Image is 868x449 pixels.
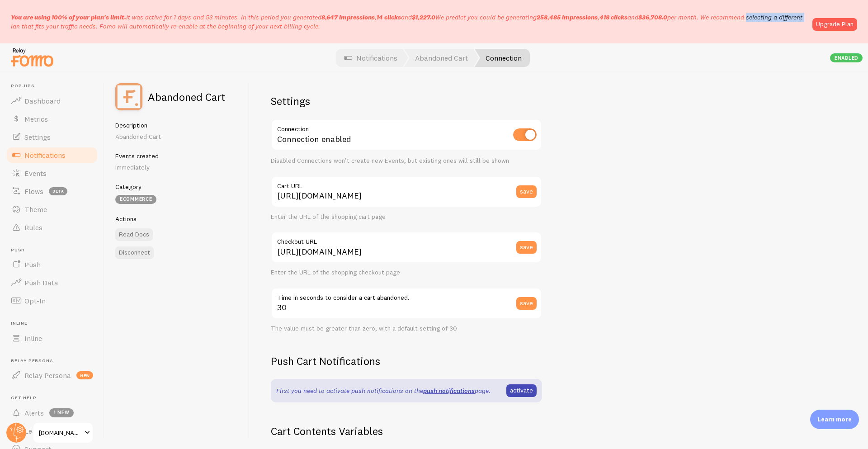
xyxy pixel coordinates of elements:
[5,255,99,274] a: Push
[271,119,542,152] div: Connection enabled
[24,132,51,142] span: Settings
[5,92,99,110] a: Dashboard
[537,13,667,21] span: , and
[5,182,99,200] a: Flows beta
[24,334,42,343] span: Inline
[271,213,542,221] div: Enter the URL of the shopping cart page
[24,408,44,417] span: Alerts
[516,241,537,254] button: save
[271,288,542,303] label: Time in seconds to consider a cart abandoned.
[271,354,542,368] h2: Push Cart Notifications
[115,132,238,141] p: Abandoned Cart
[638,13,667,21] b: $36,708.0
[817,415,852,424] p: Learn more
[271,424,542,438] h2: Cart Contents Variables
[506,384,537,397] a: activate
[24,223,42,232] span: Rules
[11,395,99,401] span: Get Help
[516,185,537,198] button: save
[24,151,66,160] span: Notifications
[11,13,807,31] p: It was active for 1 days and 53 minutes. In this period you generated We predict you could be gen...
[115,83,142,110] img: fomo_icons_abandoned_cart.svg
[271,176,542,191] label: Cart URL
[321,13,375,21] b: 8,647 impressions
[537,13,598,21] b: 258,485 impressions
[9,46,55,69] img: fomo-relay-logo-orange.svg
[5,128,99,146] a: Settings
[115,228,153,241] a: Read Docs
[76,371,93,379] span: new
[271,288,542,319] input: 30
[321,13,435,21] span: , and
[148,91,225,102] h2: Abandoned Cart
[115,152,238,160] h5: Events created
[810,410,859,429] div: Learn more
[115,121,238,129] h5: Description
[24,96,61,105] span: Dashboard
[24,169,47,178] span: Events
[39,427,82,438] span: [DOMAIN_NAME]
[115,183,238,191] h5: Category
[5,110,99,128] a: Metrics
[5,200,99,218] a: Theme
[11,358,99,364] span: Relay Persona
[11,321,99,326] span: Inline
[24,205,47,214] span: Theme
[5,292,99,310] a: Opt-In
[5,329,99,347] a: Inline
[271,157,542,165] div: Disabled Connections won't create new Events, but existing ones will still be shown
[115,246,154,259] button: Disconnect
[423,387,475,395] a: push notifications
[115,163,238,172] p: Immediately
[5,366,99,384] a: Relay Persona new
[115,215,238,223] h5: Actions
[115,195,156,204] div: eCommerce
[271,232,542,247] label: Checkout URL
[5,218,99,236] a: Rules
[271,94,542,108] h2: Settings
[24,260,41,269] span: Push
[5,146,99,164] a: Notifications
[412,13,435,21] b: $1,227.0
[271,269,542,277] div: Enter the URL of the shopping checkout page
[5,404,99,422] a: Alerts 1 new
[24,114,48,123] span: Metrics
[11,13,126,21] span: You are using 100% of your plan's limit.
[49,408,74,417] span: 1 new
[5,274,99,292] a: Push Data
[24,187,43,196] span: Flows
[33,422,94,444] a: [DOMAIN_NAME]
[599,13,627,21] b: 418 clicks
[276,386,491,395] p: First you need to activate push notifications on the page.
[812,18,857,31] a: Upgrade Plan
[516,297,537,310] button: save
[24,371,71,380] span: Relay Persona
[377,13,401,21] b: 14 clicks
[49,187,67,195] span: beta
[24,278,58,287] span: Push Data
[271,325,542,333] div: The value must be greater than zero, with a default setting of 30
[5,164,99,182] a: Events
[24,296,46,305] span: Opt-In
[11,247,99,253] span: Push
[11,83,99,89] span: Pop-ups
